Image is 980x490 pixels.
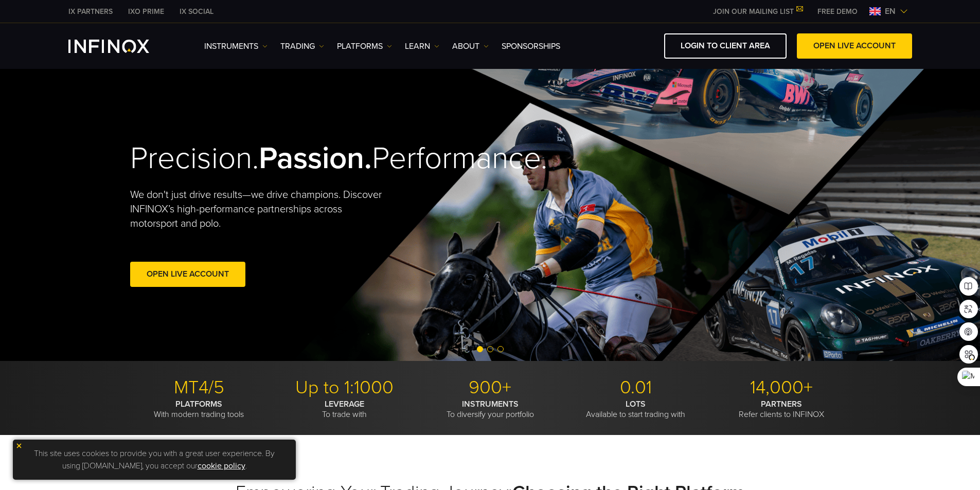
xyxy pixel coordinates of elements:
[405,40,439,52] a: Learn
[462,399,519,409] strong: INSTRUMENTS
[810,6,865,17] a: INFINOX MENU
[712,399,850,420] p: Refer clients to INFINOX
[130,376,268,399] p: MT4/5
[567,399,705,420] p: Available to start trading with
[497,346,504,352] span: Go to slide 3
[175,399,222,409] strong: PLATFORMS
[259,140,372,177] strong: Passion.
[172,6,221,17] a: INFINOX
[477,346,483,352] span: Go to slide 1
[452,40,489,52] a: ABOUT
[797,33,912,59] a: OPEN LIVE ACCOUNT
[276,399,414,420] p: To trade with
[881,5,900,17] span: en
[61,6,120,17] a: INFINOX
[325,399,364,409] strong: LEVERAGE
[337,40,392,52] a: PLATFORMS
[130,140,454,177] h2: Precision. Performance.
[761,399,802,409] strong: PARTNERS
[421,399,559,420] p: To diversify your portfolio
[626,399,646,409] strong: LOTS
[664,33,787,59] a: LOGIN TO CLIENT AREA
[280,40,324,52] a: TRADING
[130,399,268,420] p: With modern trading tools
[705,7,810,16] a: JOIN OUR MAILING LIST
[130,262,245,287] a: Open Live Account
[567,376,705,399] p: 0.01
[15,442,23,449] img: yellow close icon
[502,40,560,52] a: SPONSORSHIPS
[68,40,173,53] a: INFINOX Logo
[198,461,245,471] a: cookie policy
[204,40,268,52] a: Instruments
[18,445,291,475] p: This site uses cookies to provide you with a great user experience. By using [DOMAIN_NAME], you a...
[276,376,414,399] p: Up to 1:1000
[487,346,493,352] span: Go to slide 2
[130,188,389,231] p: We don't just drive results—we drive champions. Discover INFINOX’s high-performance partnerships ...
[712,376,850,399] p: 14,000+
[421,376,559,399] p: 900+
[120,6,172,17] a: INFINOX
